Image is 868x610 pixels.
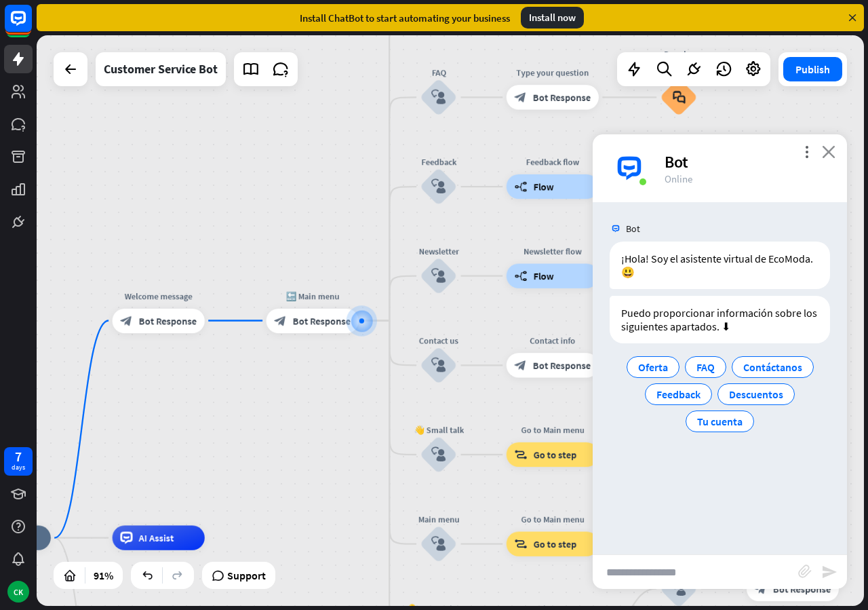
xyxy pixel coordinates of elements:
i: close [822,145,835,158]
div: Newsletter flow [497,245,608,257]
i: block_bot_response [274,314,286,326]
span: Go to step [534,538,577,550]
i: block_attachment [798,565,812,578]
div: Customer Service Bot [104,52,218,86]
span: Bot Response [533,91,591,103]
button: Open LiveChat chat widget [11,5,52,46]
i: block_user_input [431,447,446,462]
i: builder_tree [514,270,527,282]
span: Descuentos [729,387,783,401]
div: 7 [15,451,22,463]
div: CK [7,581,29,603]
span: Bot Response [293,314,351,326]
i: block_user_input [431,90,446,104]
div: Go to Main menu [497,424,608,436]
i: block_user_input [431,179,446,194]
div: Feedback [401,156,475,168]
div: 🔙 Main menu [257,290,368,302]
span: Go to step [534,449,577,461]
div: ¡Hola! Soy el asistente virtual de EcoModa. 😃 [610,242,830,289]
div: Welcome message [103,290,214,302]
i: block_bot_response [755,582,767,594]
span: Feedback [656,387,701,401]
div: Popular questions [651,48,707,73]
span: AI Assist [139,531,174,544]
div: Go to Main menu [497,513,608,525]
div: FAQ [401,66,475,79]
div: Type your question [497,66,608,79]
div: 👋 Small talk [401,424,475,436]
a: 7 days [4,447,33,476]
i: block_faq [672,90,685,104]
i: block_bot_response [514,359,526,371]
i: block_user_input [671,582,686,596]
div: Contact info [497,335,608,347]
span: Bot Response [773,582,831,594]
span: Support [227,565,266,586]
i: builder_tree [514,180,527,193]
span: Flow [534,270,554,282]
i: block_goto [514,538,527,550]
i: more_vert [800,145,813,158]
div: Online [665,172,831,185]
div: 91% [90,565,117,586]
span: Oferta [638,360,668,374]
div: Main menu [401,513,475,525]
div: Bot [665,151,831,172]
span: Tu cuenta [697,415,743,428]
i: block_bot_response [514,91,526,103]
div: Change email [737,558,848,570]
span: Contáctanos [743,360,802,374]
div: Puedo proporcionar información sobre los siguientes apartados. ⬇ [610,296,830,343]
i: block_user_input [431,269,446,284]
button: Publish [783,57,842,81]
div: Feedback flow [497,156,608,168]
div: days [12,463,25,472]
i: block_goto [514,449,527,461]
div: Install ChatBot to start automating your business [300,12,510,24]
div: Install now [521,7,584,28]
span: FAQ [696,360,715,374]
span: Bot Response [533,359,591,371]
i: block_bot_response [120,314,132,326]
span: Bot [626,223,640,235]
i: block_user_input [431,358,446,373]
i: block_user_input [431,537,446,552]
div: Contact us [401,335,475,347]
span: Flow [534,180,554,193]
i: send [821,564,837,580]
div: Newsletter [401,245,475,257]
span: Bot Response [139,314,197,326]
